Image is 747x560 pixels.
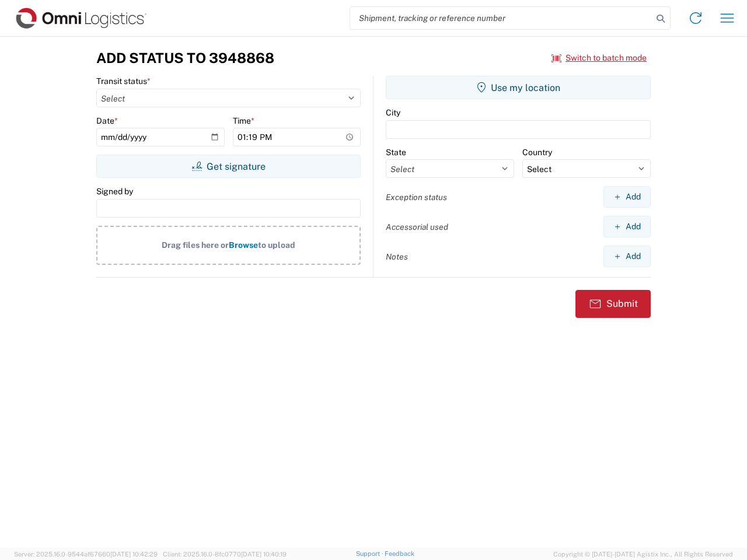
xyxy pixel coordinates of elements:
[386,76,651,99] button: Use my location
[385,550,414,557] a: Feedback
[241,551,287,558] span: [DATE] 10:40:19
[386,107,400,118] label: City
[522,147,552,157] label: Country
[553,549,733,559] span: Copyright © [DATE]-[DATE] Agistix Inc., All Rights Reserved
[96,116,118,126] label: Date
[162,240,229,250] span: Drag files here or
[233,116,254,126] label: Time
[110,551,158,558] span: [DATE] 10:42:29
[386,192,447,202] label: Exception status
[575,290,651,318] button: Submit
[96,186,133,197] label: Signed by
[163,551,287,558] span: Client: 2025.16.0-8fc0770
[14,551,158,558] span: Server: 2025.16.0-9544af67660
[551,48,647,68] button: Switch to batch mode
[96,76,151,86] label: Transit status
[386,251,408,262] label: Notes
[96,50,274,66] h3: Add Status to 3948868
[356,550,385,557] a: Support
[96,155,361,178] button: Get signature
[603,246,651,267] button: Add
[603,216,651,237] button: Add
[229,240,258,250] span: Browse
[386,222,448,232] label: Accessorial used
[386,147,406,157] label: State
[258,240,295,250] span: to upload
[603,186,651,208] button: Add
[350,7,652,29] input: Shipment, tracking or reference number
